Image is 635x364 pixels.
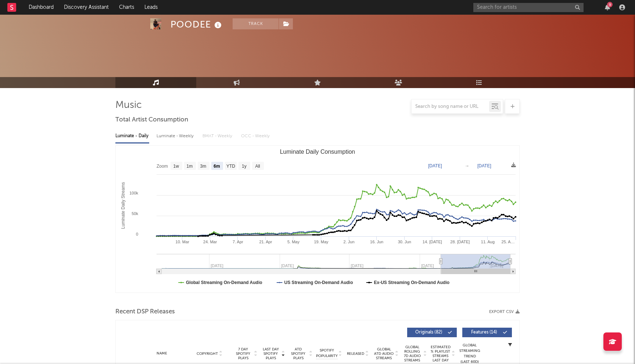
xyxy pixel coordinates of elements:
[287,240,300,244] text: 5. May
[115,307,175,316] span: Recent DSP Releases
[242,164,247,169] text: 1y
[173,164,179,169] text: 1w
[187,164,193,169] text: 1m
[314,240,329,244] text: 19. May
[226,164,235,169] text: YTD
[214,164,220,169] text: 6m
[121,182,126,229] text: Luminate Daily Streams
[430,345,451,363] span: Estimated % Playlist Streams Last Day
[607,2,613,7] div: 9
[288,347,308,360] span: ATD Spotify Plays
[261,347,280,360] span: Last Day Spotify Plays
[132,211,138,216] text: 50k
[450,240,470,244] text: 28. [DATE]
[473,3,584,12] input: Search for artists
[344,240,355,244] text: 2. Jun
[115,116,188,124] span: Total Artist Consumption
[136,232,138,236] text: 0
[233,347,253,360] span: 7 Day Spotify Plays
[477,163,491,168] text: [DATE]
[197,352,218,356] span: Copyright
[200,164,207,169] text: 3m
[407,328,457,337] button: Originals(82)
[347,352,364,356] span: Released
[129,191,138,195] text: 100k
[115,130,149,142] div: Luminate - Daily
[316,348,338,359] span: Spotify Popularity
[176,240,190,244] text: 10. Mar
[370,240,383,244] text: 16. Jun
[412,330,446,335] span: Originals ( 82 )
[605,4,610,10] button: 9
[467,330,501,335] span: Features ( 14 )
[374,347,394,360] span: Global ATD Audio Streams
[402,345,422,363] span: Global Rolling 7D Audio Streams
[280,149,355,155] text: Luminate Daily Consumption
[203,240,217,244] text: 24. Mar
[465,163,469,168] text: →
[157,130,195,142] div: Luminate - Weekly
[116,146,519,292] svg: Luminate Daily Consumption
[233,18,279,29] button: Track
[259,240,272,244] text: 21. Apr
[233,240,243,244] text: 7. Apr
[489,310,520,314] button: Export CSV
[398,240,411,244] text: 30. Jun
[423,240,442,244] text: 14. [DATE]
[374,280,450,285] text: Ex-US Streaming On-Demand Audio
[157,164,168,169] text: Zoom
[428,163,442,168] text: [DATE]
[255,164,260,169] text: All
[186,280,262,285] text: Global Streaming On-Demand Audio
[412,104,489,110] input: Search by song name or URL
[138,351,186,356] div: Name
[462,328,512,337] button: Features(14)
[171,18,223,30] div: POODEE
[284,280,353,285] text: US Streaming On-Demand Audio
[481,240,495,244] text: 11. Aug
[502,240,515,244] text: 25. A…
